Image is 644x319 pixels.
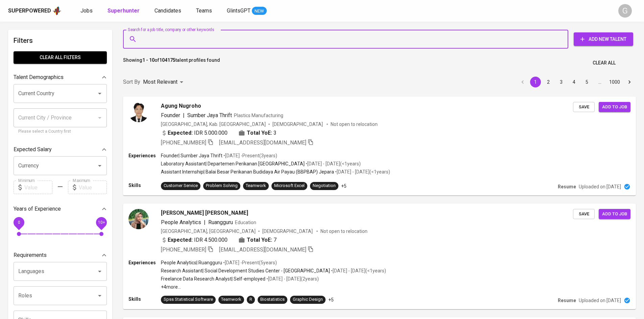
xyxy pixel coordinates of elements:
[80,7,94,15] a: Jobs
[558,297,576,304] p: Resume
[161,219,201,225] span: People Analytics
[161,139,206,146] span: [PHONE_NUMBER]
[161,267,330,274] p: Research Assistant | Social Development Studies Center - [GEOGRAPHIC_DATA]
[219,246,306,253] span: [EMAIL_ADDRESS][DOMAIN_NAME]
[265,275,319,282] p: • [DATE] - [DATE] ( 2 years )
[128,296,161,302] p: Skills
[590,57,618,69] button: Clear All
[516,77,636,87] nav: pagination navigation
[161,246,206,253] span: [PHONE_NUMBER]
[273,236,277,244] span: 7
[79,181,107,194] input: Value
[128,259,161,266] p: Experiences
[164,183,198,189] div: Customer Service
[593,59,616,67] span: Clear All
[8,6,62,16] a: Superpoweredapp logo
[574,32,633,46] button: Add New Talent
[128,152,161,159] p: Experiences
[14,145,52,154] p: Expected Salary
[558,183,576,190] p: Resume
[108,7,141,15] a: Superhunter
[14,248,107,262] div: Requirements
[128,182,161,189] p: Skills
[293,296,323,303] div: Graphic Design
[161,284,386,290] p: +4 more ...
[330,267,386,274] p: • [DATE] - [DATE] ( <1 years )
[143,78,177,86] p: Most Relevant
[581,77,592,87] button: Go to page 5
[249,296,252,303] div: R
[14,143,107,156] div: Expected Salary
[18,220,20,225] span: 0
[273,129,277,137] span: 3
[274,183,305,189] div: Microsoft Excel
[305,160,361,167] p: • [DATE] - [DATE] ( <1 years )
[154,7,181,14] span: Candidates
[14,51,107,64] button: Clear All filters
[159,57,175,63] b: 104175
[579,35,628,44] span: Add New Talent
[247,129,272,137] b: Total YoE:
[328,296,334,303] p: +5
[161,152,222,159] p: Founder | Sumber Jaya Thrift
[252,8,267,15] span: NEW
[108,7,140,14] b: Superhunter
[341,183,347,189] p: +5
[272,121,324,128] span: [DEMOGRAPHIC_DATA]
[123,57,220,69] p: Showing of talent profiles found
[607,77,622,87] button: Go to page 1000
[573,102,595,112] button: Save
[123,204,636,309] a: [PERSON_NAME] [PERSON_NAME]People Analytics|RuangguruEducation[GEOGRAPHIC_DATA], [GEOGRAPHIC_DATA...
[320,228,367,235] p: Not open to relocation
[187,112,232,118] span: Sumber Jaya Thrift
[14,202,107,216] div: Years of Experience
[208,219,233,225] span: Ruangguru
[161,168,334,175] p: Assistant Internship | Balai Besar Perikanan Budidaya Air Payau (BBPBAP) Jepara
[14,71,107,84] div: Talent Demographics
[222,152,277,159] p: • [DATE] - Present ( 3 years )
[95,161,104,170] button: Open
[161,112,180,118] span: Founder
[128,102,149,122] img: 1a6726e037f0a8ba7179869a0ead3925.jpg
[14,251,47,259] p: Requirements
[164,296,213,303] div: Spss Statistical Software
[624,77,635,87] button: Go to next page
[80,7,93,14] span: Jobs
[168,129,193,137] b: Expected:
[95,291,104,300] button: Open
[579,183,621,190] p: Uploaded on [DATE]
[222,259,277,266] p: • [DATE] - Present ( 5 years )
[128,209,149,229] img: 31dbd82474576794b379545aee4087c1.png
[161,121,266,128] div: [GEOGRAPHIC_DATA], Kab. [GEOGRAPHIC_DATA]
[154,7,183,15] a: Candidates
[161,160,305,167] p: Laboratory Assistant | Departemen Perikanan [GEOGRAPHIC_DATA]
[98,220,105,225] span: 10+
[123,78,140,86] p: Sort By
[204,218,206,227] span: |
[123,97,636,195] a: Agung NugrohoFounder|Sumber Jaya ThriftPlastics Manufacturing[GEOGRAPHIC_DATA], Kab. [GEOGRAPHIC_...
[8,7,51,15] div: Superpowered
[618,4,632,18] div: G
[168,236,193,244] b: Expected:
[206,183,238,189] div: Problem Solving
[576,210,591,218] span: Save
[246,183,266,189] div: Teamwork
[18,128,102,135] p: Please select a Country first
[161,209,248,217] span: [PERSON_NAME] [PERSON_NAME]
[196,7,212,14] span: Teams
[161,102,201,110] span: Agung Nugroho
[599,102,630,112] button: Add to job
[599,209,630,219] button: Add to job
[262,228,314,235] span: [DEMOGRAPHIC_DATA]
[227,7,267,15] a: GlintsGPT NEW
[594,79,605,85] div: …
[14,35,107,46] h6: Filters
[52,6,62,16] img: app logo
[234,113,283,118] span: Plastics Manufacturing
[334,168,390,175] p: • [DATE] - [DATE] ( <1 years )
[235,220,256,225] span: Education
[543,77,554,87] button: Go to page 2
[556,77,567,87] button: Go to page 3
[573,209,595,219] button: Save
[14,73,64,81] p: Talent Demographics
